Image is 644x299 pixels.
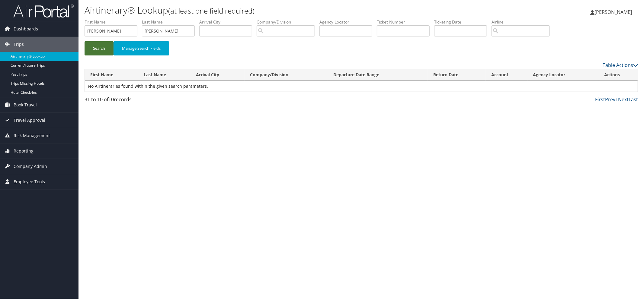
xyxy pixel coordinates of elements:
[199,19,257,25] label: Arrival City
[428,69,486,81] th: Return Date: activate to sort column ascending
[245,69,328,81] th: Company/Division
[605,96,615,103] a: Prev
[14,174,45,189] span: Employee Tools
[114,41,169,55] button: Manage Search Fields
[595,96,605,103] a: First
[85,69,138,81] th: First Name: activate to sort column ascending
[13,4,74,18] img: airportal-logo.png
[14,159,47,174] span: Company Admin
[14,113,45,128] span: Travel Approval
[168,6,255,16] small: (at least one field required)
[85,96,216,106] div: 31 to 10 of records
[14,97,37,112] span: Book Travel
[486,69,527,81] th: Account: activate to sort column ascending
[14,37,24,52] span: Trips
[191,69,245,81] th: Arrival City: activate to sort column ascending
[618,96,629,103] a: Next
[319,19,377,25] label: Agency Locator
[257,19,319,25] label: Company/Division
[85,81,638,92] td: No Airtineraries found within the given search parameters.
[108,96,114,103] span: 10
[492,19,554,25] label: Airline
[85,41,114,55] button: Search
[14,128,50,143] span: Risk Management
[377,19,434,25] label: Ticket Number
[85,4,453,17] h1: Airtinerary® Lookup
[590,3,638,21] a: [PERSON_NAME]
[14,21,38,36] span: Dashboards
[594,9,632,15] span: [PERSON_NAME]
[629,96,638,103] a: Last
[603,62,638,68] a: Table Actions
[142,19,199,25] label: Last Name
[434,19,492,25] label: Ticketing Date
[599,69,638,81] th: Actions
[527,69,599,81] th: Agency Locator: activate to sort column ascending
[14,143,34,159] span: Reporting
[615,96,618,103] a: 1
[138,69,191,81] th: Last Name: activate to sort column ascending
[85,19,142,25] label: First Name
[328,69,428,81] th: Departure Date Range: activate to sort column descending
